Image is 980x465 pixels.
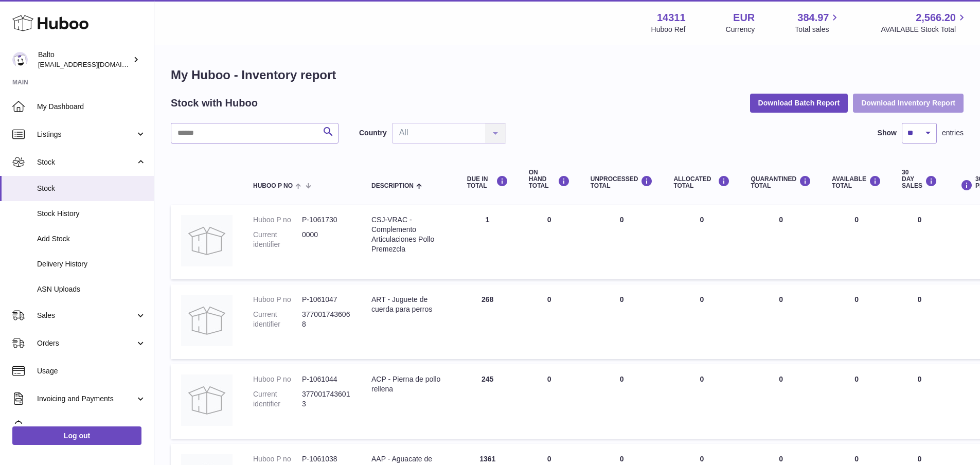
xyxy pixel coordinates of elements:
dt: Huboo P no [253,215,302,225]
span: [EMAIL_ADDRESS][DOMAIN_NAME] [38,60,151,68]
div: ALLOCATED Total [673,175,730,189]
img: product image [181,374,233,426]
td: 0 [580,364,664,439]
td: 0 [892,284,948,359]
dt: Current identifier [253,389,302,409]
span: Usage [37,366,146,376]
span: My Dashboard [37,102,146,112]
dt: Current identifier [253,310,302,329]
img: product image [181,215,233,266]
span: Stock [37,184,146,193]
td: 0 [663,364,740,439]
span: Stock [37,157,135,167]
dt: Huboo P no [253,454,302,464]
span: Delivery History [37,259,146,269]
span: ASN Uploads [37,284,146,294]
td: 0 [822,364,892,439]
td: 0 [519,284,580,359]
dd: P-1061047 [302,295,351,305]
dd: P-1061038 [302,454,351,464]
span: 2,566.20 [916,11,956,25]
dt: Huboo P no [253,295,302,305]
img: ops@balto.fr [12,52,28,67]
span: Invoicing and Payments [37,394,135,404]
button: Download Inventory Report [853,94,964,112]
div: DUE IN TOTAL [467,175,508,189]
dd: 3770017436013 [302,389,351,409]
span: Sales [37,311,135,320]
a: Log out [12,426,141,445]
strong: 14311 [657,11,686,25]
td: 0 [822,205,892,279]
label: Show [878,128,897,138]
td: 0 [822,284,892,359]
td: 0 [663,205,740,279]
td: 0 [580,284,664,359]
dd: 3770017436068 [302,310,351,329]
div: Huboo Ref [651,25,686,34]
div: AVAILABLE Total [832,175,881,189]
td: 245 [457,364,519,439]
span: Description [371,183,414,189]
img: product image [181,295,233,346]
div: 30 DAY SALES [902,169,937,190]
label: Country [359,128,387,138]
a: 384.97 Total sales [795,11,841,34]
dd: P-1061044 [302,374,351,384]
button: Download Batch Report [750,94,848,112]
dt: Huboo P no [253,374,302,384]
span: Huboo P no [253,183,293,189]
div: ACP - Pierna de pollo rellena [371,374,447,394]
h1: My Huboo - Inventory report [171,67,964,83]
td: 0 [892,364,948,439]
div: CSJ-VRAC - Complemento Articulaciones Pollo Premezcla [371,215,447,254]
span: Total sales [795,25,841,34]
span: Add Stock [37,234,146,244]
td: 0 [580,205,664,279]
dd: P-1061730 [302,215,351,225]
td: 0 [663,284,740,359]
div: ON HAND Total [529,169,570,190]
td: 1 [457,205,519,279]
span: 0 [779,216,783,224]
td: 268 [457,284,519,359]
span: Orders [37,338,135,348]
div: Currency [726,25,755,34]
span: 384.97 [797,11,829,25]
a: 2,566.20 AVAILABLE Stock Total [881,11,968,34]
dd: 0000 [302,230,351,249]
div: ART - Juguete de cuerda para perros [371,295,447,314]
div: QUARANTINED Total [751,175,811,189]
span: Listings [37,130,135,139]
div: Balto [38,50,131,69]
td: 0 [519,205,580,279]
strong: EUR [733,11,755,25]
dt: Current identifier [253,230,302,249]
span: entries [942,128,964,138]
div: UNPROCESSED Total [591,175,653,189]
span: Stock History [37,209,146,219]
span: AVAILABLE Stock Total [881,25,968,34]
span: 0 [779,455,783,463]
span: 0 [779,295,783,303]
span: 0 [779,375,783,383]
td: 0 [519,364,580,439]
span: Cases [37,422,146,432]
td: 0 [892,205,948,279]
h2: Stock with Huboo [171,96,258,110]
